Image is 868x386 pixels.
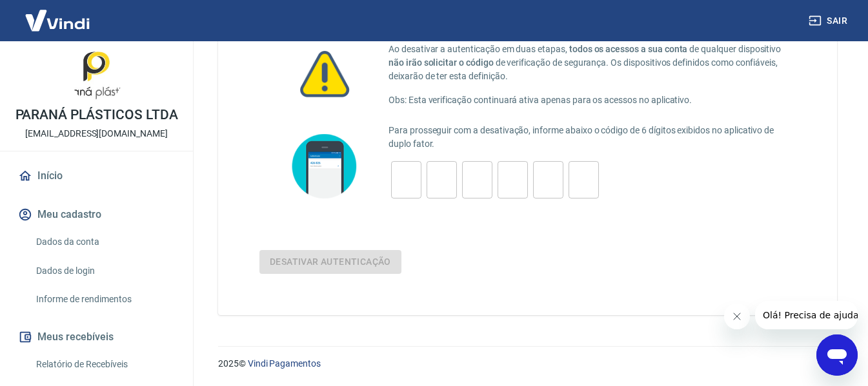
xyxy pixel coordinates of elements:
[218,357,837,371] p: 2025 ©
[31,351,177,378] a: Relatório de Recebíveis
[15,108,178,122] p: PARANÁ PLÁSTICOS LTDA
[806,9,853,33] button: Sair
[816,334,858,376] iframe: Botão para abrir a janela de mensagens
[31,258,177,284] a: Dados de login
[724,304,750,329] iframe: Fechar mensagem
[15,1,99,40] img: Vindi
[285,129,363,203] img: A ativação da autenticação em duas etapas no portal Vindi NÃO ATIVA este recurso de segurança par...
[31,229,177,255] a: Dados da conta
[389,93,796,107] p: Obs: Esta verificação continuará ativa apenas para os acessos no aplicativo.
[389,57,494,68] span: não irão solicitar o código
[71,52,123,103] img: fd33e317-762c-439b-931f-ab8ff7629df6.jpeg
[15,323,177,351] button: Meus recebíveis
[25,127,168,140] p: [EMAIL_ADDRESS][DOMAIN_NAME]
[15,162,177,190] a: Início
[248,358,321,369] a: Vindi Pagamentos
[389,43,796,83] p: Ao desativar a autenticação em duas etapas, de qualquer dispositivo de verificação de segurança. ...
[755,301,858,329] iframe: Mensagem da empresa
[569,44,688,54] span: todos os acessos a sua conta
[8,9,108,19] span: Olá! Precisa de ajuda?
[285,36,363,113] img: Ao desativar a autenticação em duas etapas, todos os acessos a sua conta de qualquer dispositivo ...
[389,124,796,151] p: Para prosseguir com a desativação, informe abaixo o código de 6 dígitos exibidos no aplicativo de...
[31,286,177,313] a: Informe de rendimentos
[15,200,177,229] button: Meu cadastro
